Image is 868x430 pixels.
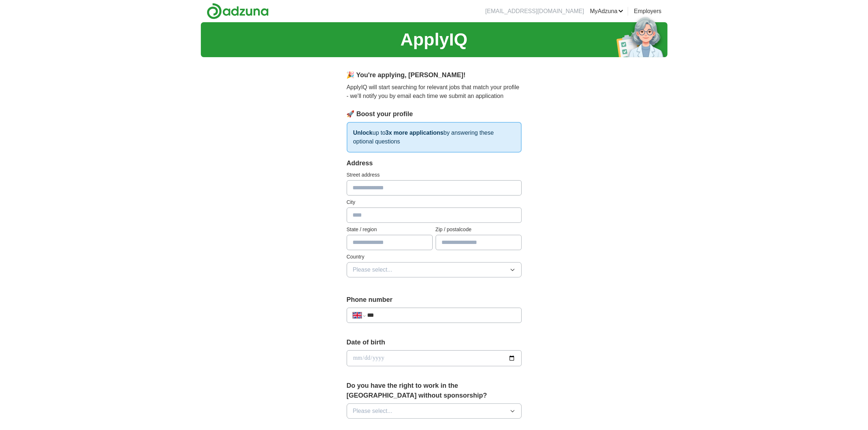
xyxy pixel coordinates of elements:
[347,158,522,168] div: Address
[485,7,584,16] li: [EMAIL_ADDRESS][DOMAIN_NAME]
[347,122,522,153] p: up to by answering these optional questions
[347,403,522,419] button: Please select...
[207,3,269,19] img: Adzuna logo
[347,109,522,119] div: 🚀 Boost your profile
[347,226,433,233] label: State / region
[353,130,373,136] strong: Unlock
[347,253,522,261] label: Country
[347,381,522,401] label: Do you have the right to work in the [GEOGRAPHIC_DATA] without sponsorship?
[353,265,393,274] span: Please select...
[353,407,393,415] span: Please select...
[436,226,522,233] label: Zip / postalcode
[347,171,522,179] label: Street address
[385,130,443,136] strong: 3x more applications
[400,27,467,53] h1: ApplyIQ
[347,70,522,80] div: 🎉 You're applying , [PERSON_NAME] !
[634,7,662,16] a: Employers
[590,7,623,16] a: MyAdzuna
[347,338,522,347] label: Date of birth
[347,262,522,277] button: Please select...
[347,198,522,206] label: City
[347,83,522,100] p: ApplyIQ will start searching for relevant jobs that match your profile - we'll notify you by emai...
[347,295,522,305] label: Phone number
